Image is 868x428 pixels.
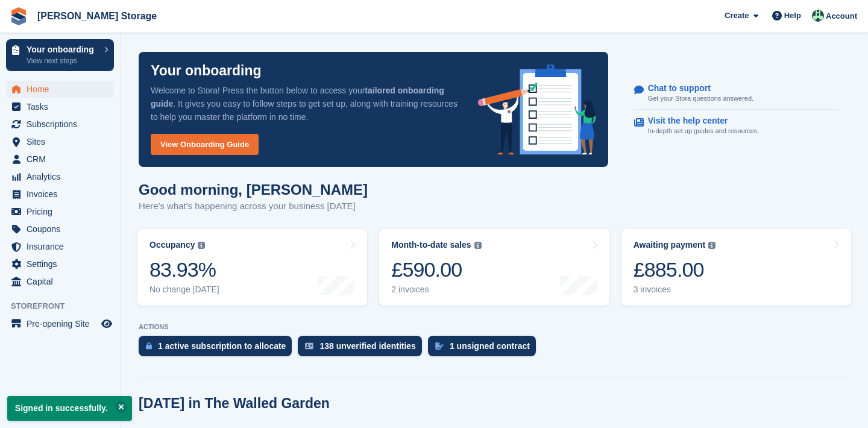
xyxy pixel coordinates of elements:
span: Create [725,10,749,22]
a: Occupancy 83.93% No change [DATE] [137,229,367,306]
a: menu [6,221,114,238]
a: View Onboarding Guide [151,134,259,155]
div: £590.00 [391,257,481,282]
span: Tasks [27,98,99,115]
a: Month-to-date sales £590.00 2 invoices [379,229,609,306]
div: 2 invoices [391,285,481,295]
a: Preview store [99,316,114,331]
span: Analytics [27,168,99,185]
a: 1 active subscription to allocate [139,336,298,362]
div: 138 unverified identities [319,341,416,351]
span: Capital [27,273,99,290]
span: Pricing [27,203,99,220]
span: Account [826,10,857,22]
img: onboarding-info-6c161a55d2c0e0a8cae90662b2fe09162a5109e8cc188191df67fb4f79e88e88.svg [478,65,596,155]
span: Settings [27,256,99,272]
a: menu [6,315,114,332]
img: icon-info-grey-7440780725fd019a000dd9b08b2336e03edf1995a4989e88bcd33f0948082b44.svg [474,242,482,249]
img: stora-icon-8386f47178a22dfd0bd8f6a31ec36ba5ce8667c1dd55bd0f319d3a0aa187defe.svg [10,7,28,25]
span: Storefront [11,300,120,312]
span: Help [784,10,801,22]
p: Signed in successfully. [7,396,132,421]
img: verify_identity-adf6edd0f0f0b5bbfe63781bf79b02c33cf7c696d77639b501bdc392416b5a36.svg [305,342,313,350]
p: Get your Stora questions answered. [648,93,753,104]
h2: [DATE] in The Walled Garden [139,395,330,412]
div: 83.93% [149,257,219,282]
span: Subscriptions [27,116,99,133]
div: No change [DATE] [149,285,219,295]
div: 1 unsigned contract [450,341,530,351]
p: Chat to support [648,83,744,93]
a: menu [6,151,114,168]
div: £885.00 [634,257,716,282]
a: menu [6,168,114,185]
a: [PERSON_NAME] Storage [33,6,162,26]
div: 1 active subscription to allocate [158,341,286,351]
img: Nicholas Pain [812,10,824,22]
span: CRM [27,151,99,168]
a: menu [6,256,114,272]
p: ACTIONS [139,323,850,331]
img: active_subscription_to_allocate_icon-d502201f5373d7db506a760aba3b589e785aa758c864c3986d89f69b8ff3... [146,342,152,350]
a: Chat to support Get your Stora questions answered. [634,77,838,110]
span: Coupons [27,221,99,238]
span: Pre-opening Site [27,315,99,332]
a: Visit the help center In-depth set up guides and resources. [634,110,838,142]
div: 3 invoices [634,285,716,295]
img: icon-info-grey-7440780725fd019a000dd9b08b2336e03edf1995a4989e88bcd33f0948082b44.svg [198,242,205,249]
span: Invoices [27,186,99,203]
a: menu [6,273,114,290]
a: menu [6,116,114,133]
a: menu [6,98,114,115]
p: View next steps [27,55,98,66]
a: 1 unsigned contract [428,336,542,362]
a: menu [6,81,114,98]
a: 138 unverified identities [298,336,428,362]
a: menu [6,203,114,220]
div: Occupancy [149,240,195,250]
a: menu [6,133,114,150]
span: Home [27,81,99,98]
p: Welcome to Stora! Press the button below to access your . It gives you easy to follow steps to ge... [151,84,459,124]
p: Your onboarding [151,64,262,78]
a: Awaiting payment £885.00 3 invoices [621,229,851,306]
a: menu [6,186,114,203]
h1: Good morning, [PERSON_NAME] [139,181,368,198]
span: Insurance [27,238,99,255]
span: Sites [27,133,99,150]
a: menu [6,238,114,255]
img: contract_signature_icon-13c848040528278c33f63329250d36e43548de30e8caae1d1a13099fd9432cc5.svg [435,342,444,350]
p: Your onboarding [27,45,98,54]
p: In-depth set up guides and resources. [648,126,759,136]
p: Visit the help center [648,116,750,126]
img: icon-info-grey-7440780725fd019a000dd9b08b2336e03edf1995a4989e88bcd33f0948082b44.svg [708,242,715,249]
a: Your onboarding View next steps [6,39,114,71]
div: Month-to-date sales [391,240,471,250]
div: Awaiting payment [634,240,706,250]
p: Here's what's happening across your business [DATE] [139,200,368,213]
